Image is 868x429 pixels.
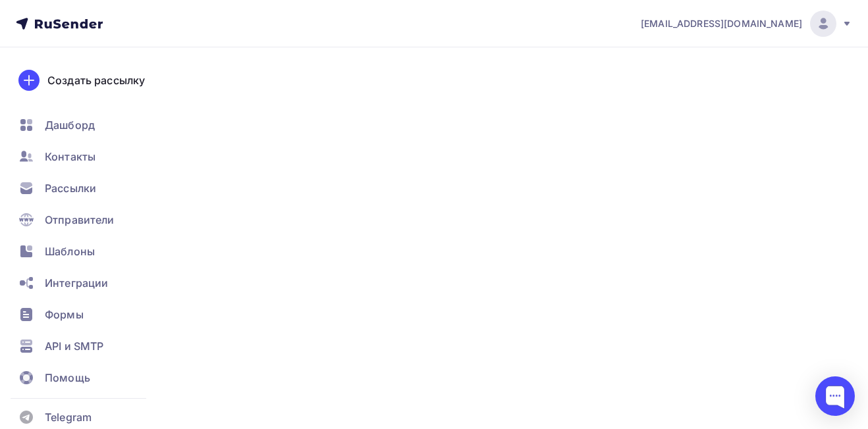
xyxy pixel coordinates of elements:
[45,338,103,354] span: API и SMTP
[641,11,852,37] a: [EMAIL_ADDRESS][DOMAIN_NAME]
[45,212,115,228] span: Отправители
[47,72,145,88] div: Создать рассылку
[45,180,96,196] span: Рассылки
[45,117,95,133] span: Дашборд
[45,275,108,291] span: Интеграции
[641,17,802,30] span: [EMAIL_ADDRESS][DOMAIN_NAME]
[11,207,167,233] a: Отправители
[11,175,167,201] a: Рассылки
[45,409,92,425] span: Telegram
[11,301,167,328] a: Формы
[11,112,167,138] a: Дашборд
[11,143,167,170] a: Контакты
[11,238,167,265] a: Шаблоны
[45,307,84,322] span: Формы
[45,370,90,386] span: Помощь
[45,243,95,259] span: Шаблоны
[45,149,95,164] span: Контакты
